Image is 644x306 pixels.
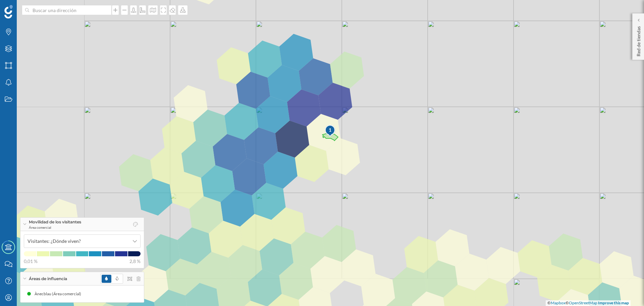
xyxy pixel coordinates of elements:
span: Áreas de influencia [29,276,67,282]
p: Red de tiendas [635,24,642,56]
div: Ànecblau (Área comercial) [35,291,85,297]
span: Área comercial [29,225,81,230]
a: OpenStreetMap [569,300,597,305]
div: 1 [325,127,336,133]
span: Visitantes: ¿Dónde viven? [28,238,81,245]
span: 2,8 % [129,258,141,265]
span: Soporte [13,5,37,11]
img: Geoblink Logo [4,5,13,18]
a: Improve this map [598,300,629,305]
div: © © [546,300,631,306]
img: pois-map-marker.svg [325,125,336,138]
span: Movilidad de los visitantes [29,219,81,225]
div: 1 [325,125,335,137]
span: 0,01 % [24,258,38,265]
a: Mapbox [551,300,566,305]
